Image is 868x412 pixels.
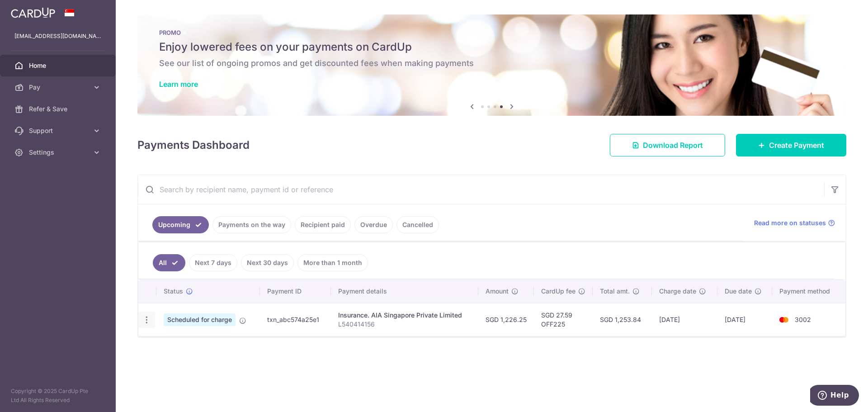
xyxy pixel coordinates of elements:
[772,279,845,303] th: Payment method
[754,218,826,227] span: Read more on statuses
[331,279,478,303] th: Payment details
[260,303,331,336] td: txn_abc574a25e1
[29,104,89,114] span: Refer & Save
[736,134,846,156] a: Create Payment
[610,134,725,156] a: Download Report
[152,216,209,233] a: Upcoming
[478,303,534,336] td: SGD 1,226.25
[541,287,576,296] span: CardUp fee
[153,254,185,271] a: All
[29,61,89,70] span: Home
[338,320,471,329] p: L540414156
[600,287,630,296] span: Total amt.
[717,303,772,336] td: [DATE]
[295,216,351,233] a: Recipient paid
[534,303,593,336] td: SGD 27.59 OFF225
[260,279,331,303] th: Payment ID
[241,254,294,271] a: Next 30 days
[14,32,101,41] p: [EMAIL_ADDRESS][DOMAIN_NAME]
[138,175,824,204] input: Search by recipient name, payment id or reference
[754,218,835,227] a: Read more on statuses
[593,303,652,336] td: SGD 1,253.84
[29,148,89,157] span: Settings
[159,40,825,54] h5: Enjoy lowered fees on your payments on CardUp
[659,287,696,296] span: Charge date
[159,80,198,89] a: Learn more
[795,316,811,323] span: 3002
[775,314,793,325] img: Bank Card
[159,29,825,36] p: PROMO
[486,287,509,296] span: Amount
[338,311,471,320] div: Insurance. AIA Singapore Private Limited
[137,137,250,153] h4: Payments Dashboard
[643,140,703,151] span: Download Report
[769,140,824,151] span: Create Payment
[189,254,237,271] a: Next 7 days
[29,126,89,135] span: Support
[297,254,368,271] a: More than 1 month
[29,83,89,92] span: Pay
[354,216,393,233] a: Overdue
[164,313,236,326] span: Scheduled for charge
[164,287,183,296] span: Status
[212,216,291,233] a: Payments on the way
[11,7,55,18] img: CardUp
[725,287,752,296] span: Due date
[137,14,846,116] img: Latest Promos banner
[396,216,439,233] a: Cancelled
[810,385,859,407] iframe: Opens a widget where you can find more information
[159,58,825,69] h6: See our list of ongoing promos and get discounted fees when making payments
[652,303,717,336] td: [DATE]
